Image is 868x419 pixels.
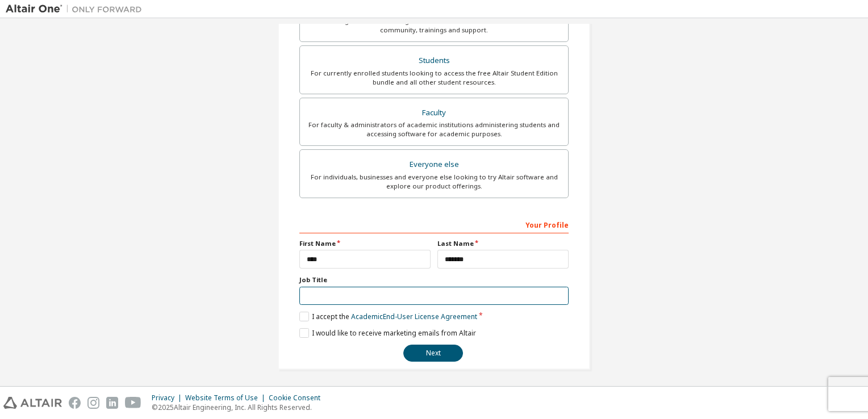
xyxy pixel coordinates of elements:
label: Last Name [437,239,569,248]
div: Everyone else [307,157,561,173]
div: Website Terms of Use [185,393,269,403]
div: Cookie Consent [269,393,327,403]
div: For existing customers looking to access software downloads, HPC resources, community, trainings ... [307,16,561,35]
button: Next [403,345,463,362]
div: Privacy [152,393,185,403]
img: youtube.svg [125,397,141,409]
a: Academic End-User License Agreement [351,312,477,321]
img: altair_logo.svg [3,397,62,409]
div: For faculty & administrators of academic institutions administering students and accessing softwa... [307,120,561,139]
img: facebook.svg [69,397,81,409]
label: I would like to receive marketing emails from Altair [299,328,476,338]
div: For individuals, businesses and everyone else looking to try Altair software and explore our prod... [307,173,561,191]
img: linkedin.svg [106,397,118,409]
div: Faculty [307,105,561,121]
label: First Name [299,239,431,248]
div: Students [307,53,561,69]
div: Your Profile [299,215,569,233]
img: instagram.svg [87,397,99,409]
label: I accept the [299,312,477,321]
img: Altair One [6,3,148,15]
p: © 2025 Altair Engineering, Inc. All Rights Reserved. [152,403,327,412]
label: Job Title [299,275,569,284]
div: For currently enrolled students looking to access the free Altair Student Edition bundle and all ... [307,69,561,87]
